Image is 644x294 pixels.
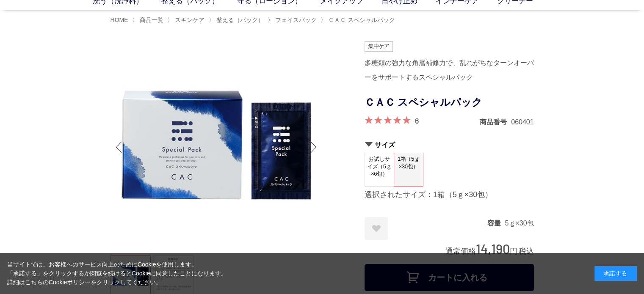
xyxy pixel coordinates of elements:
[415,116,419,125] a: 6
[326,16,395,23] a: ＣＡＣ スペシャルパック
[487,219,505,228] dt: 容量
[305,130,322,164] div: Next slide
[476,241,510,256] span: 14,190
[365,217,388,240] a: お気に入りに登録する
[505,219,533,228] dd: 5ｇ×30包
[49,279,91,286] a: Cookieポリシー
[445,247,476,256] span: 通常価格
[215,16,264,23] a: 整える（パック）
[519,247,534,256] span: 税込
[132,16,166,24] li: 〉
[365,56,534,85] div: 多糖類の強力な角層補修力で、乱れがちなターンオーバーをサポートするスペシャルパック
[594,266,637,281] div: 承諾する
[365,41,393,52] img: 集中ケア
[365,93,534,112] h1: ＣＡＣ スペシャルパック
[173,16,205,23] a: スキンケア
[365,153,394,180] span: お試しサイズ（5ｇ×6包）
[209,16,266,24] li: 〉
[268,16,319,24] li: 〉
[394,153,423,177] span: 1箱（5ｇ×30包）
[167,16,207,24] li: 〉
[216,16,264,23] span: 整える（パック）
[175,16,205,23] span: スキンケア
[511,118,533,126] dd: 060401
[275,16,317,23] span: フェイスパック
[365,140,534,149] h2: サイズ
[321,16,397,24] li: 〉
[7,260,227,287] div: 当サイトでは、お客様へのサービス向上のためにCookieを使用します。 「承諾する」をクリックするか閲覧を続けるとCookieに同意したことになります。 詳細はこちらの をクリックしてください。
[138,16,163,23] a: 商品一覧
[328,16,395,23] span: ＣＡＣ スペシャルパック
[274,16,317,23] a: フェイスパック
[480,118,511,126] dt: 商品番号
[111,130,127,164] div: Previous slide
[111,41,322,253] img: ＣＡＣ スペシャルパック 1箱（5ｇ×30包）
[365,190,534,200] div: 選択されたサイズ：1箱（5ｇ×30包）
[510,247,517,256] span: 円
[111,16,128,23] a: HOME
[140,16,163,23] span: 商品一覧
